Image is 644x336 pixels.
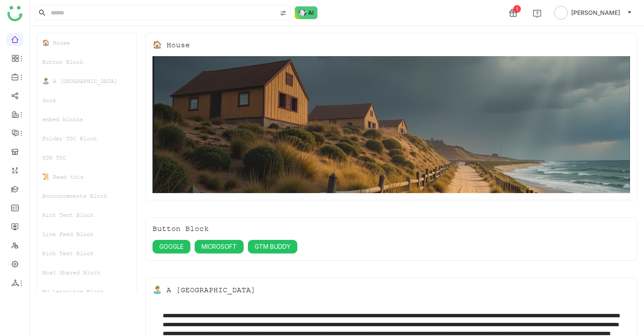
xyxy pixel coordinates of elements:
div: 🏝️ A [GEOGRAPHIC_DATA] [37,71,136,91]
div: 1 [513,5,521,13]
div: 🏠 House [37,33,136,52]
button: [PERSON_NAME] [552,6,634,20]
span: GTM BUDDY [255,242,290,251]
img: ask-buddy-normal.svg [295,6,318,19]
img: search-type.svg [280,10,287,17]
button: MICROSOFT [195,240,244,253]
span: [PERSON_NAME] [571,8,620,17]
div: Live Feed Block [37,225,136,244]
div: 🏝️ A [GEOGRAPHIC_DATA] [152,285,256,294]
div: My Learnings Block [37,282,136,301]
button: GOOGLE [152,240,190,253]
div: 📜 Read this [37,167,136,186]
div: docs [37,91,136,110]
span: GOOGLE [159,242,184,251]
img: 68553b2292361c547d91f02a [152,56,630,193]
div: Folder TOC Block [37,129,136,148]
div: Rich Text Block [37,244,136,263]
span: MICROSOFT [201,242,237,251]
div: embed blocks [37,110,136,129]
img: avatar [554,6,568,20]
div: Most Shared Block [37,263,136,282]
img: help.svg [533,9,541,18]
div: Rich Text Block [37,205,136,225]
div: Announcements Block [37,186,136,205]
div: Button Block [152,225,209,233]
img: logo [7,6,23,21]
div: SDW TOC [37,148,136,167]
div: Button Block [37,52,136,71]
button: GTM BUDDY [248,240,297,253]
div: 🏠 House [152,40,190,49]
